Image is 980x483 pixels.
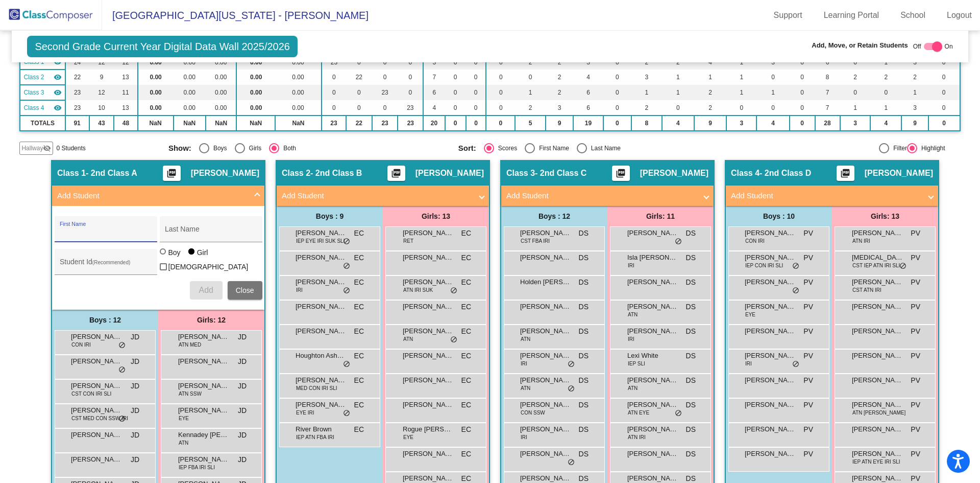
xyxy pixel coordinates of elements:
[745,311,755,318] span: EYE
[686,228,696,239] span: DS
[790,70,815,85] td: 0
[615,168,627,182] mat-icon: picture_as_pdf
[520,252,571,263] span: [PERSON_NAME]
[403,237,413,245] span: RET
[206,70,237,85] td: 0.00
[745,262,783,269] span: IEP CON IRI SLI
[756,100,789,116] td: 0
[815,100,840,116] td: 7
[20,116,65,131] td: TOTALS
[275,116,322,131] td: NaN
[494,144,517,153] div: Scores
[803,326,813,337] span: PV
[89,100,114,116] td: 10
[403,286,433,294] span: ATN IRI SUK
[911,302,920,312] span: PV
[515,116,546,131] td: 5
[158,310,264,330] div: Girls: 12
[573,85,603,100] td: 6
[928,70,960,85] td: 0
[815,116,840,131] td: 28
[486,100,515,116] td: 0
[852,302,903,312] span: [PERSON_NAME]
[71,341,91,349] span: CON IRI
[89,70,114,85] td: 9
[466,100,486,116] td: 0
[461,326,471,337] span: EC
[627,302,678,312] span: [PERSON_NAME]
[372,70,398,85] td: 0
[852,262,900,269] span: CST IEP ATN IRI SLI
[179,341,201,349] span: ATN MED
[206,100,237,116] td: 0.00
[445,116,466,131] td: 0
[603,70,631,85] td: 0
[628,311,638,318] span: ATN
[461,252,471,263] span: EC
[506,168,535,178] span: Class 3
[52,310,158,330] div: Boys : 12
[138,100,174,116] td: 0.00
[54,88,62,97] mat-icon: visibility
[138,85,174,100] td: 0.00
[731,168,759,178] span: Class 4
[840,70,871,85] td: 2
[197,247,208,258] div: Girl
[403,252,454,263] span: [PERSON_NAME]
[403,335,413,343] span: ATN
[236,286,254,294] span: Close
[346,116,372,131] td: 22
[65,85,89,100] td: 23
[832,206,938,226] div: Girls: 13
[114,70,137,85] td: 13
[138,70,174,85] td: 0.00
[450,336,457,344] span: do_not_disturb_alt
[694,85,726,100] td: 2
[163,166,181,181] button: Print Students Details
[726,116,756,131] td: 3
[71,332,122,342] span: [PERSON_NAME] [PERSON_NAME]
[870,100,901,116] td: 1
[296,228,347,238] span: [PERSON_NAME]
[766,7,811,24] a: Support
[631,85,662,100] td: 1
[945,42,953,51] span: On
[387,166,405,181] button: Print Students Details
[296,326,347,336] span: [PERSON_NAME]
[354,326,364,337] span: EC
[65,100,89,116] td: 23
[403,277,454,287] span: [PERSON_NAME]
[852,228,903,238] span: [PERSON_NAME]
[277,186,489,206] mat-expansion-panel-header: Add Student
[520,228,571,238] span: [PERSON_NAME]
[354,252,364,263] span: EC
[675,238,682,246] span: do_not_disturb_alt
[65,70,89,85] td: 22
[372,85,398,100] td: 23
[191,168,259,178] span: [PERSON_NAME]
[627,277,678,287] span: [PERSON_NAME]
[506,190,696,202] mat-panel-title: Add Student
[23,88,44,97] span: Class 3
[889,144,907,153] div: Filter
[603,100,631,116] td: 0
[686,326,696,337] span: DS
[461,277,471,288] span: EC
[354,302,364,312] span: EC
[726,100,756,116] td: 0
[521,335,530,343] span: ATN
[928,116,960,131] td: 0
[228,281,262,300] button: Close
[403,302,454,312] span: [PERSON_NAME]
[114,100,137,116] td: 13
[870,116,901,131] td: 4
[627,228,678,238] span: [PERSON_NAME]
[236,100,275,116] td: 0.00
[206,85,237,100] td: 0.00
[852,252,903,263] span: [MEDICAL_DATA][PERSON_NAME]
[423,100,445,116] td: 4
[165,168,178,182] mat-icon: picture_as_pdf
[282,168,310,178] span: Class 2
[199,286,213,294] span: Add
[852,277,903,287] span: [PERSON_NAME]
